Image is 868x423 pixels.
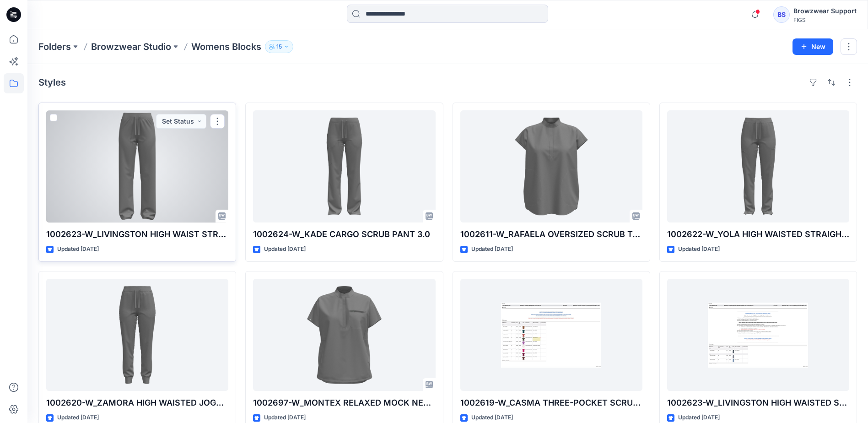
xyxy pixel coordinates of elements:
p: 1002623-W_LIVINGSTON HIGH WAISTED STRAIGHT LEG SCRUB PANT 3.0 [667,396,849,409]
a: 1002611-W_RAFAELA OVERSIZED SCRUB TOP 3.0 [460,110,642,222]
a: 1002623-W_LIVINGSTON HIGH WAIST STRAIGHT LEG SCRUB PANT 3.0 [46,110,228,222]
p: Updated [DATE] [264,244,306,254]
p: 1002697-W_MONTEX RELAXED MOCK NECK SCRUB TOP 3.0 [253,396,435,409]
p: 1002623-W_LIVINGSTON HIGH WAIST STRAIGHT LEG SCRUB PANT 3.0 [46,228,228,241]
p: Updated [DATE] [264,413,306,423]
h4: Styles [38,77,66,88]
button: 15 [265,40,293,53]
p: 1002624-W_KADE CARGO SCRUB PANT 3.0 [253,228,435,241]
p: 1002611-W_RAFAELA OVERSIZED SCRUB TOP 3.0 [460,228,642,241]
a: 1002697-W_MONTEX RELAXED MOCK NECK SCRUB TOP 3.0 [253,279,435,391]
div: Browzwear Support [793,5,857,16]
p: Updated [DATE] [57,413,99,423]
p: Updated [DATE] [57,244,99,254]
a: 1002623-W_LIVINGSTON HIGH WAISTED STRAIGHT LEG SCRUB PANT 3.0 [667,279,849,391]
p: Womens Blocks [191,40,261,53]
p: 15 [276,42,282,52]
div: FIGS [793,16,857,23]
p: Updated [DATE] [471,244,513,254]
p: 1002620-W_ZAMORA HIGH WAISTED JOGGER SCRUB PANT 3.0 [46,396,228,409]
a: 1002622-W_YOLA HIGH WAISTED STRAIGHT LEG SCRUB PANT 3.0 [667,110,849,222]
a: 1002619-W_CASMA THREE-POCKET SCRUB TOP 3.0 [460,279,642,391]
a: Browzwear Studio [91,40,171,53]
div: BS [773,6,790,23]
p: 1002622-W_YOLA HIGH WAISTED STRAIGHT LEG SCRUB PANT 3.0 [667,228,849,241]
p: Updated [DATE] [471,413,513,423]
a: 1002624-W_KADE CARGO SCRUB PANT 3.0 [253,110,435,222]
a: 1002620-W_ZAMORA HIGH WAISTED JOGGER SCRUB PANT 3.0 [46,279,228,391]
button: New [793,38,833,55]
p: Updated [DATE] [678,244,720,254]
p: 1002619-W_CASMA THREE-POCKET SCRUB TOP 3.0 [460,396,642,409]
a: Folders [38,40,71,53]
p: Updated [DATE] [678,413,720,423]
